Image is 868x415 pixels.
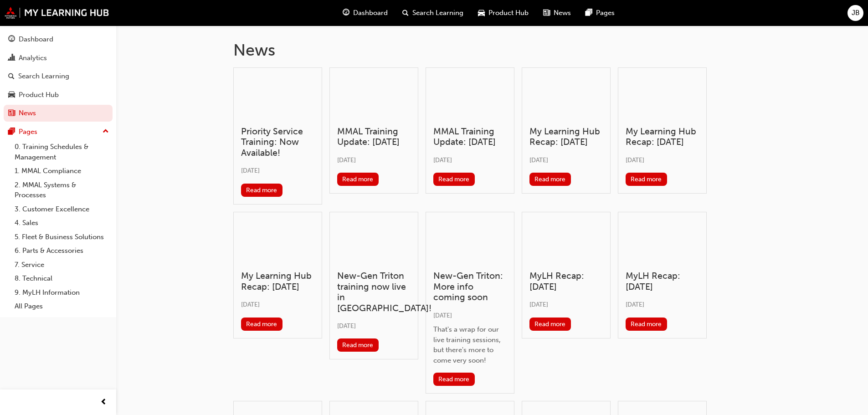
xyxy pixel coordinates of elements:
[618,212,707,338] a: MyLH Recap: [DATE][DATE]Read more
[554,8,571,18] span: News
[5,7,109,19] img: mmal
[337,322,356,330] span: [DATE]
[536,4,578,22] a: news-iconNews
[8,36,15,44] span: guage-icon
[11,258,113,272] a: 7. Service
[241,167,260,174] span: [DATE]
[11,299,113,313] a: All Pages
[4,68,113,85] a: Search Learning
[18,71,69,82] div: Search Learning
[488,8,529,18] span: Product Hub
[529,318,571,331] button: Read more
[241,184,282,197] button: Read more
[11,230,113,244] a: 5. Fleet & Business Solutions
[241,126,314,158] h3: Priority Service Training: Now Available!
[11,244,113,258] a: 6. Parts & Accessories
[4,50,113,67] a: Analytics
[11,140,113,164] a: 0. Training Schedules & Management
[19,34,53,45] div: Dashboard
[19,127,37,137] div: Pages
[8,54,15,62] span: chart-icon
[626,301,644,308] span: [DATE]
[8,72,15,81] span: search-icon
[586,7,592,19] span: pages-icon
[433,271,507,302] h3: New-Gen Triton: More info coming soon
[433,173,475,186] button: Read more
[11,164,113,178] a: 1. MMAL Compliance
[596,8,615,18] span: Pages
[4,123,113,140] button: Pages
[233,212,322,338] a: My Learning Hub Recap: [DATE][DATE]Read more
[433,312,452,319] span: [DATE]
[11,272,113,286] a: 8. Technical
[241,301,260,308] span: [DATE]
[8,91,15,99] span: car-icon
[529,271,603,292] h3: MyLH Recap: [DATE]
[337,173,379,186] button: Read more
[626,126,699,148] h3: My Learning Hub Recap: [DATE]
[433,373,475,386] button: Read more
[8,128,15,136] span: pages-icon
[241,318,282,331] button: Read more
[471,4,536,22] a: car-iconProduct Hub
[19,53,47,63] div: Analytics
[529,126,603,148] h3: My Learning Hub Recap: [DATE]
[433,324,507,365] div: That's a wrap for our live training sessions, but there's more to come very soon!
[353,8,388,18] span: Dashboard
[19,90,59,100] div: Product Hub
[329,67,418,194] a: MMAL Training Update: [DATE][DATE]Read more
[343,7,349,19] span: guage-icon
[626,271,699,292] h3: MyLH Recap: [DATE]
[626,156,644,164] span: [DATE]
[852,8,860,18] span: JB
[4,105,113,122] a: News
[11,178,113,202] a: 2. MMAL Systems & Processes
[11,286,113,300] a: 9. MyLH Information
[433,126,507,148] h3: MMAL Training Update: [DATE]
[4,87,113,103] a: Product Hub
[395,4,471,22] a: search-iconSearch Learning
[426,67,514,194] a: MMAL Training Update: [DATE][DATE]Read more
[529,156,548,164] span: [DATE]
[337,271,411,313] h3: New-Gen Triton training now live in [GEOGRAPHIC_DATA]!
[529,173,571,186] button: Read more
[626,318,667,331] button: Read more
[8,109,15,118] span: news-icon
[543,7,550,19] span: news-icon
[337,338,379,352] button: Read more
[329,212,418,360] a: New-Gen Triton training now live in [GEOGRAPHIC_DATA]![DATE]Read more
[522,212,611,338] a: MyLH Recap: [DATE][DATE]Read more
[626,173,667,186] button: Read more
[412,8,463,18] span: Search Learning
[4,31,113,48] a: Dashboard
[233,40,751,60] h1: News
[618,67,707,194] a: My Learning Hub Recap: [DATE][DATE]Read more
[529,301,548,308] span: [DATE]
[335,4,395,22] a: guage-iconDashboard
[100,397,107,408] span: prev-icon
[337,126,411,148] h3: MMAL Training Update: [DATE]
[402,7,409,19] span: search-icon
[11,202,113,216] a: 3. Customer Excellence
[241,271,314,292] h3: My Learning Hub Recap: [DATE]
[337,156,356,164] span: [DATE]
[433,156,452,164] span: [DATE]
[11,216,113,230] a: 4. Sales
[847,5,863,21] button: JB
[426,212,514,394] a: New-Gen Triton: More info coming soon[DATE]That's a wrap for our live training sessions, but ther...
[522,67,611,194] a: My Learning Hub Recap: [DATE][DATE]Read more
[478,7,485,19] span: car-icon
[4,29,113,123] button: DashboardAnalyticsSearch LearningProduct HubNews
[233,67,322,205] a: Priority Service Training: Now Available![DATE]Read more
[578,4,622,22] a: pages-iconPages
[103,126,109,138] span: up-icon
